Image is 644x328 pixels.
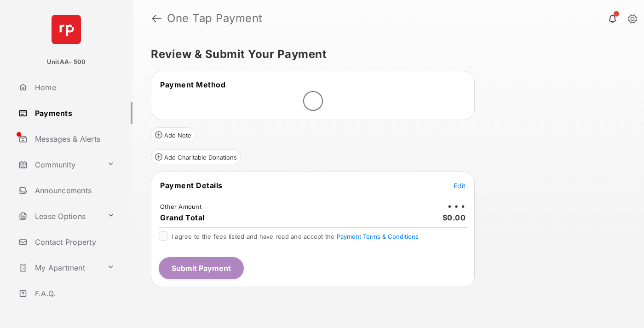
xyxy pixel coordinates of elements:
[160,181,223,190] span: Payment Details
[159,257,244,279] button: Submit Payment
[167,13,263,24] strong: One Tap Payment
[160,80,225,89] span: Payment Method
[15,102,132,124] a: Payments
[47,58,86,67] p: UnitAA- 500
[52,15,81,44] img: svg+xml;base64,PHN2ZyB4bWxucz0iaHR0cDovL3d3dy53My5vcmcvMjAwMC9zdmciIHdpZHRoPSI2NCIgaGVpZ2h0PSI2NC...
[15,282,132,305] a: F.A.Q.
[443,213,466,222] span: $0.00
[15,257,103,279] a: My Apartment
[454,182,466,190] span: Edit
[15,179,132,201] a: Announcements
[15,231,132,253] a: Contact Property
[337,233,419,240] button: I agree to the fees listed and have read and accept the
[172,233,419,240] span: I agree to the fees listed and have read and accept the
[160,202,202,211] td: Other Amount
[151,49,618,60] h5: Review & Submit Your Payment
[15,128,132,150] a: Messages & Alerts
[15,205,103,227] a: Lease Options
[15,76,132,98] a: Home
[15,154,103,176] a: Community
[454,181,466,190] button: Edit
[160,213,205,222] span: Grand Total
[151,150,241,164] button: Add Charitable Donations
[151,127,195,142] button: Add Note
